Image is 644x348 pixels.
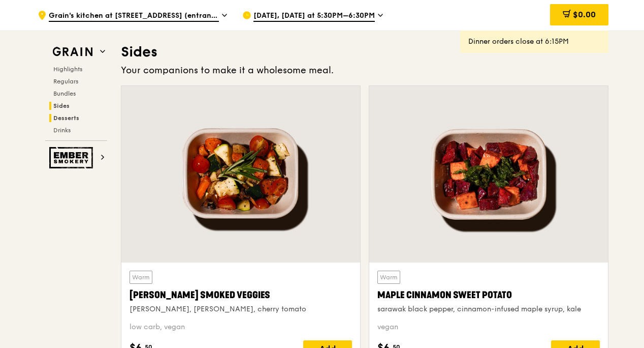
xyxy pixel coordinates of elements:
span: Grain's kitchen at [STREET_ADDRESS] (entrance along [PERSON_NAME][GEOGRAPHIC_DATA]) [49,11,219,22]
h3: Sides [121,43,608,61]
img: Grain web logo [49,43,96,61]
div: [PERSON_NAME] Smoked Veggies [130,288,352,302]
span: Highlights [53,66,82,73]
div: Maple Cinnamon Sweet Potato [377,288,600,302]
div: Dinner orders close at 6:15PM [468,37,600,47]
span: Regulars [53,78,78,85]
div: [PERSON_NAME], [PERSON_NAME], cherry tomato [130,304,352,314]
div: Warm [130,271,152,284]
div: Your companions to make it a wholesome meal. [121,63,608,77]
span: $0.00 [573,10,596,19]
span: Drinks [53,127,71,134]
span: [DATE], [DATE] at 5:30PM–6:30PM [253,11,375,22]
div: vegan [377,322,600,332]
img: Ember Smokery web logo [49,147,96,168]
span: Desserts [53,114,79,122]
span: Bundles [53,90,76,97]
div: sarawak black pepper, cinnamon-infused maple syrup, kale [377,304,600,314]
div: low carb, vegan [130,322,352,332]
span: Sides [53,102,70,109]
div: Warm [377,271,400,284]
